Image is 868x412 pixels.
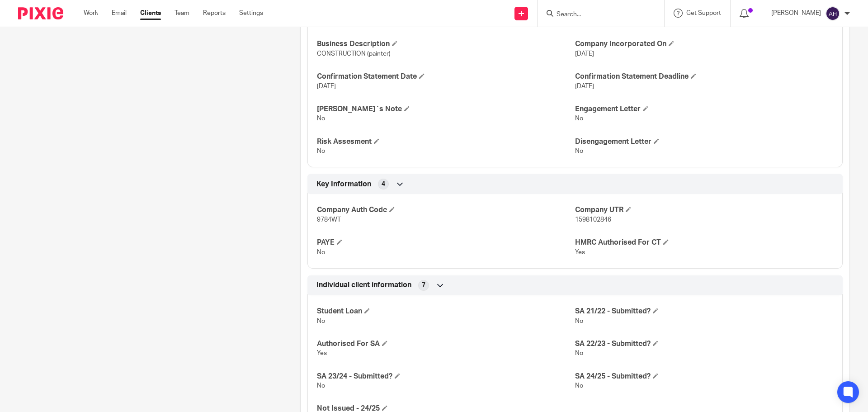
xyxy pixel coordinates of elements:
span: No [575,383,583,389]
h4: Risk Assesment [317,137,575,147]
h4: SA 22/23 - Submitted? [575,339,833,349]
h4: SA 23/24 - Submitted? [317,372,575,381]
span: Key Information [316,180,371,189]
h4: PAYE [317,238,575,247]
h4: SA 21/22 - Submitted? [575,307,833,316]
span: No [575,318,583,324]
img: svg%3E [826,6,840,21]
span: 7 [422,281,425,290]
span: 4 [382,180,385,189]
span: CONSTRUCTION (painter) [317,51,391,57]
span: No [317,249,325,256]
span: 9784WT [317,217,341,223]
h4: SA 24/25 - Submitted? [575,372,833,381]
h4: Company UTR [575,205,833,215]
span: Individual client information [316,280,411,290]
h4: [PERSON_NAME]`s Note [317,104,575,114]
h4: Engagement Letter [575,104,833,114]
span: No [317,318,325,324]
span: No [575,350,583,356]
span: No [317,115,325,122]
h4: Confirmation Statement Deadline [575,72,833,81]
span: No [575,115,583,122]
a: Reports [203,9,226,18]
span: 1598102846 [575,217,611,223]
h4: Company Incorporated On [575,39,833,49]
span: [DATE] [575,83,594,90]
a: Team [175,9,189,18]
h4: Student Loan [317,307,575,316]
span: [DATE] [575,51,594,57]
h4: Business Description [317,39,575,49]
a: Work [84,9,98,18]
span: [DATE] [317,83,336,90]
p: [PERSON_NAME] [771,9,821,18]
h4: Disengagement Letter [575,137,833,147]
h4: Authorised For SA [317,339,575,349]
span: Yes [575,249,585,256]
span: Yes [317,350,327,356]
span: No [317,383,325,389]
span: No [317,148,325,154]
h4: HMRC Authorised For CT [575,238,833,247]
input: Search [556,11,637,19]
h4: Confirmation Statement Date [317,72,575,81]
span: Get Support [686,10,721,16]
span: No [575,148,583,154]
img: Pixie [18,7,63,19]
h4: Company Auth Code [317,205,575,215]
a: Email [112,9,127,18]
a: Clients [140,9,161,18]
a: Settings [239,9,263,18]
